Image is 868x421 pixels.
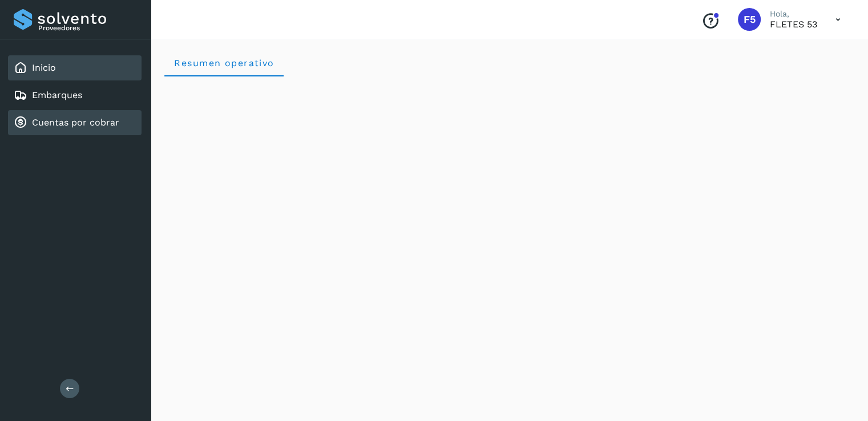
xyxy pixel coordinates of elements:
p: Proveedores [38,24,137,32]
p: FLETES 53 [770,19,817,30]
span: Resumen operativo [173,58,274,68]
p: Hola, [770,9,817,19]
a: Cuentas por cobrar [32,117,119,128]
div: Cuentas por cobrar [8,110,142,135]
div: Embarques [8,83,142,108]
a: Inicio [32,62,56,73]
a: Embarques [32,90,82,100]
div: Inicio [8,55,142,80]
